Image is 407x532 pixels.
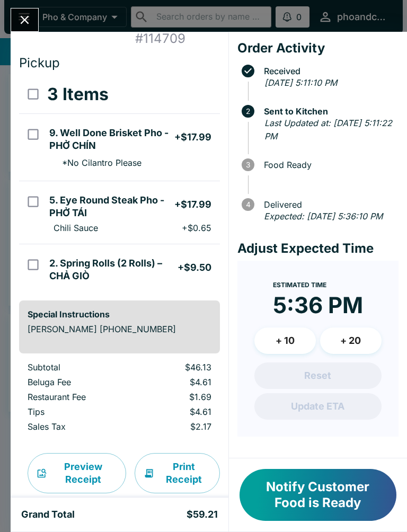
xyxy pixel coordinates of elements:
span: Pickup [19,55,60,70]
p: Restaurant Fee [28,392,126,402]
em: Last Updated at: [DATE] 5:11:22 PM [264,118,392,142]
p: Chili Sauce [54,223,98,233]
h3: 3 Items [47,84,109,105]
h5: + $17.99 [174,198,211,211]
em: [DATE] 5:11:10 PM [264,77,337,88]
p: Tips [28,406,126,417]
p: $2.17 [143,421,211,432]
h5: 9. Well Done Brisket Pho - PHỞ CHÍN [49,127,174,152]
text: 4 [245,200,250,209]
button: Print Receipt [135,453,220,493]
em: Expected: [DATE] 5:36:10 PM [264,211,383,221]
h6: Special Instructions [28,309,211,320]
table: orders table [19,362,220,436]
button: + 10 [254,327,316,354]
p: * No Cilantro Please [54,157,141,168]
p: Subtotal [28,362,126,373]
p: [PERSON_NAME] [PHONE_NUMBER] [28,324,211,334]
h5: Grand Total [21,508,75,521]
span: Food Ready [259,160,399,170]
text: 3 [246,161,250,169]
span: Received [259,66,399,76]
h5: $59.21 [187,508,218,521]
button: Preview Receipt [28,453,126,493]
h4: Adjust Expected Time [237,241,399,256]
span: Delivered [259,200,399,209]
h5: + $17.99 [174,131,211,144]
time: 5:36 PM [273,291,363,319]
p: $4.61 [143,406,211,417]
p: Beluga Fee [28,377,126,387]
h5: 5. Eye Round Steak Pho - PHỞ TÁI [49,194,174,219]
button: Close [11,8,38,31]
p: $1.69 [143,392,211,402]
p: $4.61 [143,377,211,387]
h5: + $9.50 [178,261,211,274]
p: $46.13 [143,362,211,373]
span: Estimated Time [273,281,326,289]
p: Sales Tax [28,421,126,432]
button: Notify Customer Food is Ready [240,469,396,521]
h5: 2. Spring Rolls (2 Rolls) – CHẢ GIÒ [49,257,177,282]
table: orders table [19,75,220,292]
h4: Order Activity [237,40,399,56]
span: Sent to Kitchen [259,107,399,116]
text: 2 [246,107,250,116]
p: + $0.65 [182,223,211,233]
button: + 20 [320,327,382,354]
